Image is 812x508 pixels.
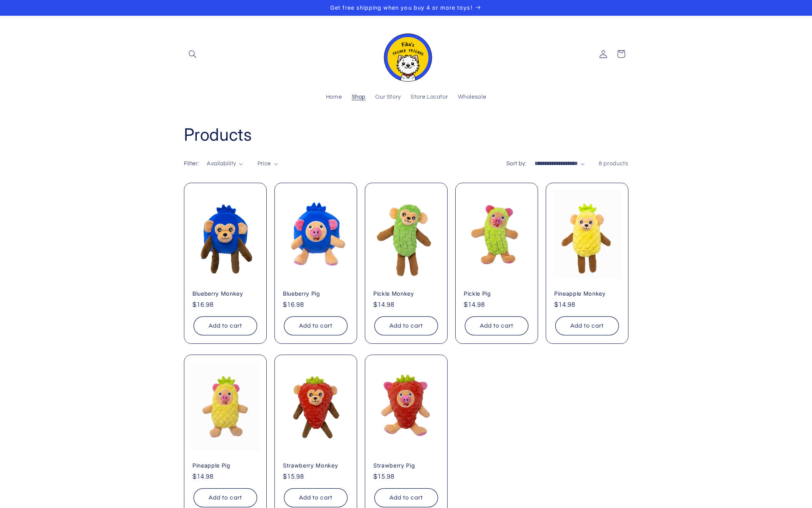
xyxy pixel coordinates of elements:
[352,94,366,101] span: Shop
[257,160,278,168] summary: Price
[283,462,349,469] a: Strawberry Monkey
[374,316,438,335] button: Add to cart
[554,290,620,297] a: Pineapple Monkey
[506,161,526,167] label: Sort by:
[375,94,401,101] span: Our Story
[283,290,349,297] a: Blueberry Pig
[347,89,371,106] a: Shop
[184,45,202,63] summary: Search
[373,290,439,297] a: Pickle Monkey
[321,89,347,106] a: Home
[371,89,406,106] a: Our Story
[194,488,257,507] button: Add to cart
[464,290,530,297] a: Pickle Pig
[453,89,491,106] a: Wholesale
[330,4,472,11] span: Get free shipping when you buy 4 or more toys!
[326,94,342,101] span: Home
[406,89,453,106] a: Store Locator
[184,160,199,168] h2: Filter:
[599,161,628,167] span: 8 products
[411,94,448,101] span: Store Locator
[458,94,486,101] span: Wholesale
[192,290,258,297] a: Blueberry Monkey
[194,316,257,335] button: Add to cart
[379,27,433,82] img: Fika's Freaky Friends
[465,316,528,335] button: Add to cart
[257,161,271,167] span: Price
[376,24,436,85] a: Fika's Freaky Friends
[207,161,236,167] span: Availability
[373,462,439,469] a: Strawberry Pig
[207,160,243,168] summary: Availability (0 selected)
[284,488,348,507] button: Add to cart
[184,124,628,146] h1: Products
[555,316,619,335] button: Add to cart
[192,462,258,469] a: Pineapple Pig
[284,316,348,335] button: Add to cart
[374,488,438,507] button: Add to cart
